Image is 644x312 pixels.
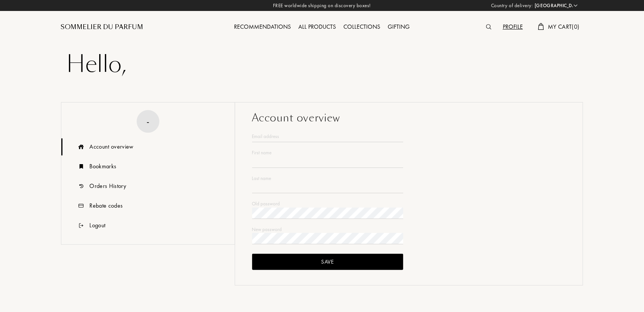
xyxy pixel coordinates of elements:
div: Collections [340,22,384,32]
div: Profile [499,22,527,32]
a: Collections [340,23,384,31]
img: cart.svg [538,23,544,30]
div: Account overview [252,110,566,126]
div: Account overview [90,142,134,151]
div: Last name [252,175,403,182]
div: - [147,115,149,128]
img: search_icn.svg [486,24,491,29]
a: Recommendations [231,23,295,31]
div: Hello , [67,49,578,79]
div: Old password [252,200,403,208]
div: Orders History [90,182,126,191]
a: Profile [499,23,527,31]
div: New password [252,226,403,233]
span: My Cart ( 0 ) [548,23,579,31]
div: Save [252,254,403,270]
img: icn_logout.svg [76,217,86,234]
div: Email address [252,133,403,140]
div: Logout [90,221,106,230]
a: All products [295,23,340,31]
div: Rebate codes [90,201,123,210]
img: icn_book.svg [76,158,86,175]
img: icn_code.svg [76,197,86,214]
div: All products [295,22,340,32]
img: icn_overview.svg [76,138,86,155]
div: Bookmarks [90,162,117,171]
span: Country of delivery: [491,2,533,9]
a: Sommelier du Parfum [61,23,143,32]
div: First name [252,149,403,157]
div: Gifting [384,22,414,32]
div: Recommendations [231,22,295,32]
a: Gifting [384,23,414,31]
img: icn_history.svg [76,178,86,195]
img: arrow_w.png [573,3,579,8]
